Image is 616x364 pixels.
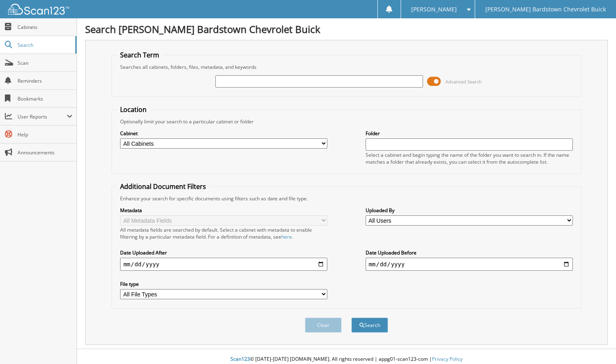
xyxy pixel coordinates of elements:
[445,79,482,85] span: Advanced Search
[230,355,250,362] span: Scan123
[120,249,327,256] label: Date Uploaded After
[116,50,163,59] legend: Search Term
[366,249,573,256] label: Date Uploaded Before
[18,149,72,156] span: Announcements
[366,258,573,271] input: end
[432,355,463,362] a: Privacy Policy
[18,77,72,84] span: Reminders
[18,59,72,66] span: Scan
[85,22,608,36] h1: Search [PERSON_NAME] Bardstown Chevrolet Buick
[305,318,342,333] button: Clear
[366,151,573,165] div: Select a cabinet and begin typing the name of the folder you want to search in. If the name match...
[120,226,327,240] div: All metadata fields are searched by default. Select a cabinet with metadata to enable filtering b...
[120,258,327,271] input: start
[116,195,577,202] div: Enhance your search for specific documents using filters such as date and file type.
[116,118,577,125] div: Optionally limit your search to a particular cabinet or folder
[120,281,327,287] label: File type
[116,182,210,191] legend: Additional Document Filters
[18,113,67,120] span: User Reports
[366,130,573,137] label: Folder
[351,318,388,333] button: Search
[575,325,616,364] iframe: Chat Widget
[18,95,72,102] span: Bookmarks
[281,233,292,240] a: here
[411,7,457,12] span: [PERSON_NAME]
[366,207,573,214] label: Uploaded By
[18,131,72,138] span: Help
[120,207,327,214] label: Metadata
[18,42,71,48] span: Search
[116,105,151,114] legend: Location
[8,4,69,15] img: scan123-logo-white.svg
[116,64,577,70] div: Searches all cabinets, folders, files, metadata, and keywords
[18,24,72,31] span: Cabinets
[120,130,327,137] label: Cabinet
[485,7,606,12] span: [PERSON_NAME] Bardstown Chevrolet Buick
